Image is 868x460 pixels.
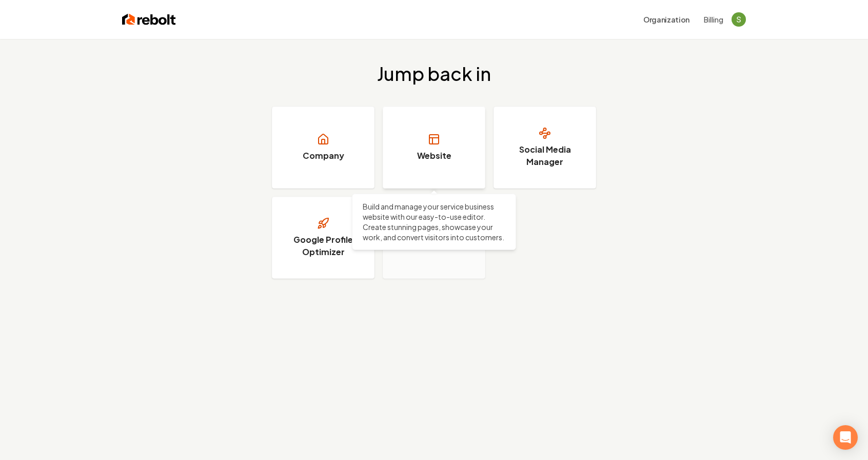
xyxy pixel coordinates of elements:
[833,425,858,450] div: Open Intercom Messenger
[363,201,505,242] p: Build and manage your service business website with our easy-to-use editor. Create stunning pages...
[383,107,485,189] a: Website
[285,234,362,258] h3: Google Profile Optimizer
[704,14,723,25] button: Billing
[417,150,451,162] h3: Website
[506,143,583,168] h3: Social Media Manager
[637,10,696,29] button: Organization
[303,150,344,162] h3: Company
[272,197,374,279] a: Google Profile Optimizer
[732,12,746,27] button: Open user button
[272,107,374,189] a: Company
[377,64,491,84] h2: Jump back in
[732,12,746,27] img: Sales Champion
[494,107,596,189] a: Social Media Manager
[122,12,176,27] img: Rebolt Logo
